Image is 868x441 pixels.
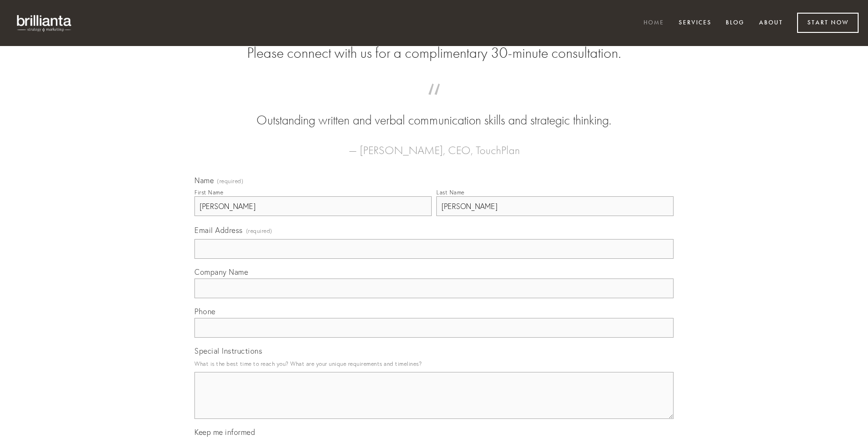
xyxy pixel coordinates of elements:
[194,307,216,316] span: Phone
[194,44,674,62] h2: Please connect with us for a complimentary 30-minute consultation.
[194,267,248,277] span: Company Name
[246,224,272,237] span: (required)
[209,130,659,160] figcaption: — [PERSON_NAME], CEO, TouchPlan
[720,15,751,31] a: Blog
[194,189,223,196] div: First Name
[194,346,262,356] span: Special Instructions
[194,357,674,370] p: What is the best time to reach you? What are your unique requirements and timelines?
[209,93,659,111] span: “
[194,225,243,235] span: Email Address
[637,15,670,31] a: Home
[436,189,465,196] div: Last Name
[194,176,214,185] span: Name
[217,178,243,184] span: (required)
[209,93,659,130] blockquote: Outstanding written and verbal communication skills and strategic thinking.
[9,9,80,37] img: brillianta - research, strategy, marketing
[194,427,255,437] span: Keep me informed
[753,15,789,31] a: About
[797,13,859,33] a: Start Now
[673,15,718,31] a: Services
